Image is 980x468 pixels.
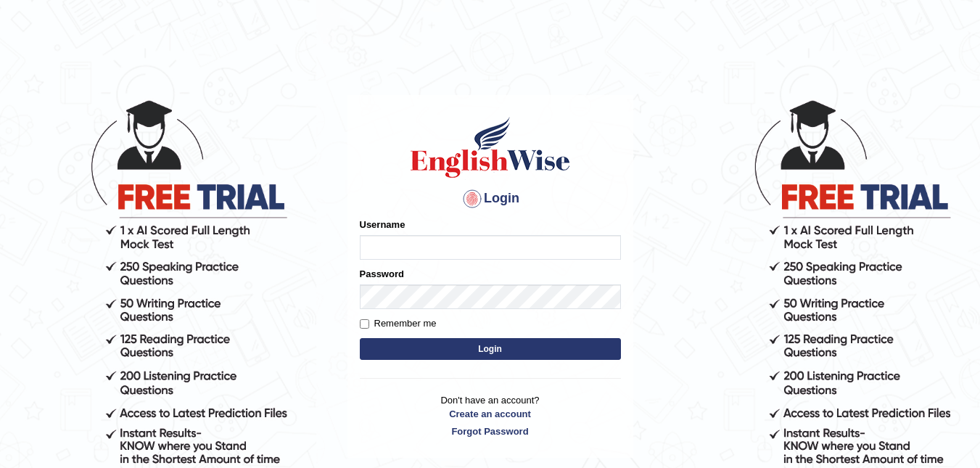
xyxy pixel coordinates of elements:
a: Forgot Password [360,424,621,438]
label: Password [360,267,404,281]
a: Create an account [360,407,621,421]
p: Don't have an account? [360,393,621,438]
label: Username [360,218,405,231]
button: Login [360,338,621,360]
h4: Login [360,187,621,210]
input: Remember me [360,319,369,329]
img: Logo of English Wise sign in for intelligent practice with AI [408,115,573,180]
label: Remember me [360,316,437,331]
